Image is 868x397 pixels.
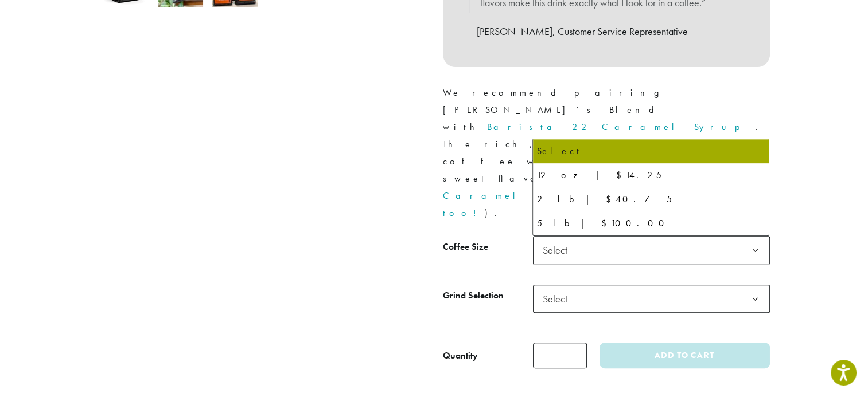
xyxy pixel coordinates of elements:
[533,343,587,368] input: Product quantity
[533,285,770,313] span: Select
[443,349,478,363] div: Quantity
[536,167,765,184] div: 12 oz | $14.25
[536,191,765,208] div: 2 lb | $40.75
[443,239,533,256] label: Coffee Size
[538,239,579,261] span: Select
[443,288,533,304] label: Grind Selection
[538,288,579,310] span: Select
[443,84,770,222] p: We recommend pairing [PERSON_NAME]’s Blend with . The rich, full body of this coffee welcomes the...
[533,139,769,163] li: Select
[536,215,765,232] div: 5 lb | $100.00
[469,22,744,41] p: – [PERSON_NAME], Customer Service Representative
[600,343,769,368] button: Add to cart
[533,236,770,264] span: Select
[487,121,756,133] a: Barista 22 Caramel Syrup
